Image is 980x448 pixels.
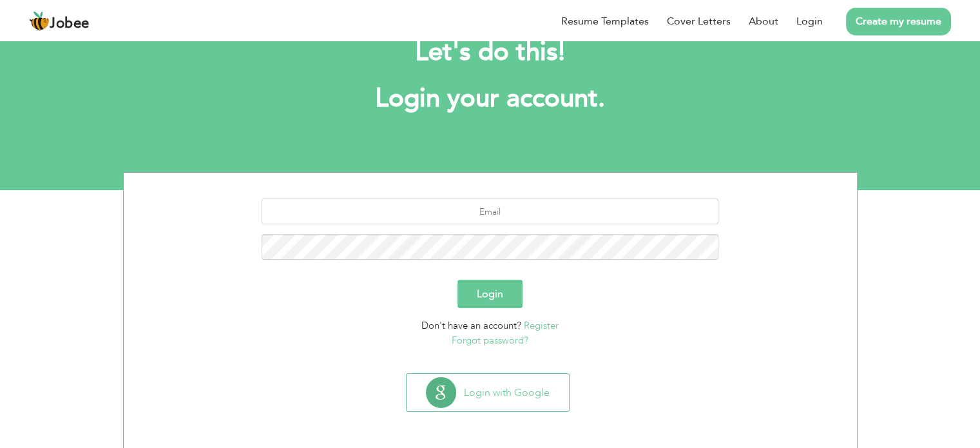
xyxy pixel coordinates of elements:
button: Login [457,280,523,308]
a: About [749,14,778,29]
a: Forgot password? [452,334,528,347]
a: Register [524,319,559,332]
h1: Login your account. [142,82,838,115]
span: Jobee [50,17,90,31]
a: Jobee [29,11,90,32]
span: Don't have an account? [421,319,521,332]
button: Login with Google [407,374,569,411]
a: Resume Templates [561,14,649,29]
a: Create my resume [846,8,951,35]
img: jobee.io [29,11,50,32]
h2: Let's do this! [142,35,838,69]
input: Email [262,199,718,224]
a: Cover Letters [667,14,731,29]
a: Login [796,14,823,29]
